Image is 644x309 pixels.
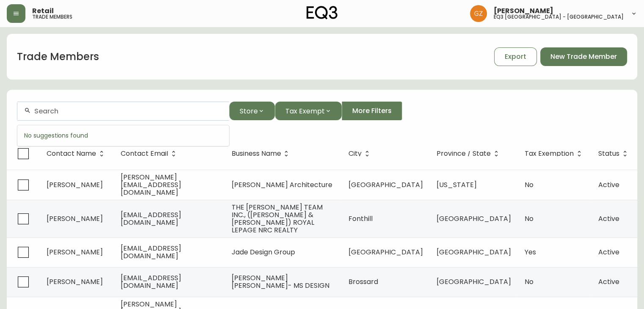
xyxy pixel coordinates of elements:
[121,150,179,157] span: Contact Email
[598,277,619,287] span: Active
[285,106,325,116] span: Tax Exempt
[470,5,487,22] img: 78875dbee59462ec7ba26e296000f7de
[525,180,533,190] span: No
[121,243,181,261] span: [EMAIL_ADDRESS][DOMAIN_NAME]
[231,151,281,156] span: Business Name
[34,107,222,115] input: Search
[525,214,533,223] span: No
[240,106,258,116] span: Store
[494,8,553,14] span: [PERSON_NAME]
[525,151,574,156] span: Tax Exemption
[525,150,585,157] span: Tax Exemption
[17,125,229,146] div: No suggestions found
[231,150,292,157] span: Business Name
[229,102,275,120] button: Store
[598,151,619,156] span: Status
[598,180,619,190] span: Active
[437,151,491,156] span: Province / State
[540,47,627,66] button: New Trade Member
[47,151,96,156] span: Contact Name
[352,106,392,116] span: More Filters
[231,202,322,235] span: THE [PERSON_NAME] TEAM INC., ([PERSON_NAME] & [PERSON_NAME]) ROYAL LEPAGE NRC REALTY
[348,150,373,157] span: City
[494,14,624,19] h5: eq3 [GEOGRAPHIC_DATA] - [GEOGRAPHIC_DATA]
[505,52,526,61] span: Export
[598,214,619,223] span: Active
[32,8,54,14] span: Retail
[47,247,103,257] span: [PERSON_NAME]
[598,247,619,257] span: Active
[47,214,103,223] span: [PERSON_NAME]
[275,102,342,120] button: Tax Exempt
[231,273,329,290] span: [PERSON_NAME] [PERSON_NAME]- MS DESIGN
[32,14,72,19] h5: trade members
[47,150,107,157] span: Contact Name
[307,6,338,19] img: logo
[598,150,630,157] span: Status
[348,151,362,156] span: City
[437,214,511,223] span: [GEOGRAPHIC_DATA]
[525,277,533,287] span: No
[437,247,511,257] span: [GEOGRAPHIC_DATA]
[17,50,99,64] h1: Trade Members
[437,150,502,157] span: Province / State
[348,214,373,223] span: Fonthill
[494,47,537,66] button: Export
[121,273,181,290] span: [EMAIL_ADDRESS][DOMAIN_NAME]
[121,172,181,197] span: [PERSON_NAME][EMAIL_ADDRESS][DOMAIN_NAME]
[525,247,536,257] span: Yes
[342,102,402,120] button: More Filters
[348,277,378,287] span: Brossard
[47,180,103,190] span: [PERSON_NAME]
[437,180,477,190] span: [US_STATE]
[121,151,168,156] span: Contact Email
[121,210,181,227] span: [EMAIL_ADDRESS][DOMAIN_NAME]
[437,277,511,287] span: [GEOGRAPHIC_DATA]
[550,52,617,61] span: New Trade Member
[231,247,295,257] span: Jade Design Group
[348,180,423,190] span: [GEOGRAPHIC_DATA]
[47,277,103,287] span: [PERSON_NAME]
[348,247,423,257] span: [GEOGRAPHIC_DATA]
[231,180,332,190] span: [PERSON_NAME] Architecture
